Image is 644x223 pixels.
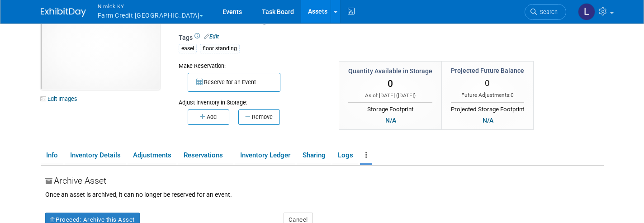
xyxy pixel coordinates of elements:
div: Adjust Inventory in Storage: [179,92,325,107]
div: floor standing [200,44,240,53]
div: Archive Asset [45,175,604,190]
a: Logs [332,147,358,163]
div: N/A [383,115,399,125]
div: Make Reservation: [179,61,325,70]
button: Add [188,109,229,125]
div: N/A [480,115,496,125]
a: Info [41,147,63,163]
div: Storage Footprint [348,102,432,114]
a: Edit [204,33,219,40]
div: As of [DATE] ( ) [348,92,432,100]
div: Projected Future Balance [451,66,524,75]
span: 0 [511,92,514,98]
span: 0 [388,78,393,89]
div: Quantity Available in Storage [348,66,432,76]
a: Inventory Details [65,147,126,163]
a: Sharing [297,147,331,163]
div: Projected Storage Footprint [451,102,524,114]
span: Nimlok KY [98,1,204,11]
span: 0 [485,78,490,88]
img: Luc Schaefer [578,3,595,20]
a: Adjustments [128,147,176,163]
button: Remove [238,109,280,125]
div: easel [179,44,197,53]
div: Once an asset is archived, it can no longer be reserved for an event. [45,190,604,199]
a: Search [525,4,566,20]
div: Future Adjustments: [451,91,524,99]
button: Reserve for an Event [188,73,280,92]
img: ExhibitDay [41,8,86,17]
a: Edit Images [41,93,81,104]
a: Inventory Ledger [235,147,295,163]
span: [DATE] [398,92,414,99]
a: Reservations [178,147,233,163]
span: Search [537,9,558,15]
div: Tags [179,33,549,59]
